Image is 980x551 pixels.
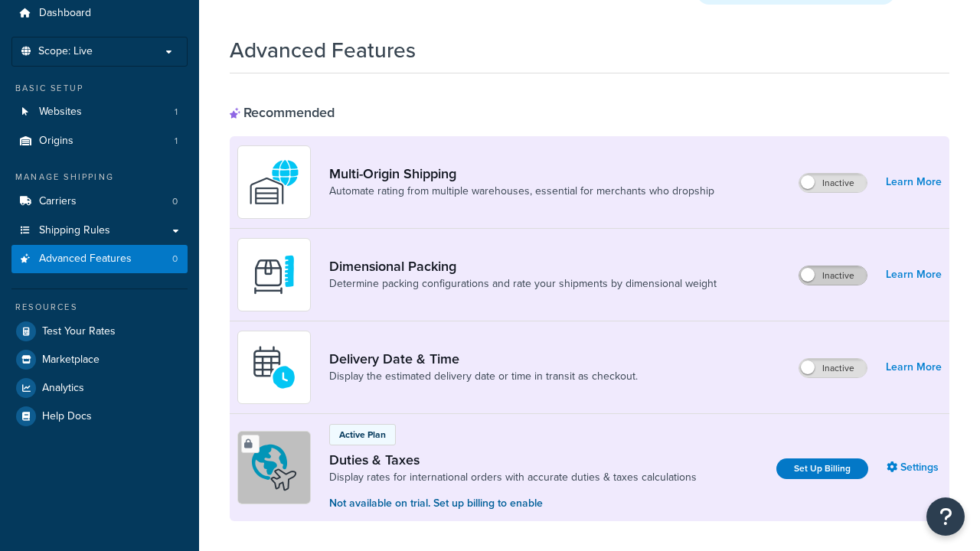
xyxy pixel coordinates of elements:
h1: Advanced Features [230,35,416,65]
div: Recommended [230,104,335,121]
li: Origins [11,127,188,155]
a: Learn More [886,264,942,285]
a: Advanced Features0 [11,245,188,273]
a: Origins1 [11,127,188,155]
span: Carriers [39,195,77,208]
p: Active Plan [339,428,386,442]
span: Help Docs [42,410,92,423]
a: Carriers0 [11,187,188,216]
a: Settings [887,457,942,478]
li: Advanced Features [11,245,188,273]
a: Dimensional Packing [329,258,717,275]
a: Determine packing configurations and rate your shipments by dimensional weight [329,276,717,292]
span: 0 [172,195,178,208]
a: Delivery Date & Time [329,350,638,367]
span: Shipping Rules [39,224,110,237]
li: Carriers [11,187,188,216]
a: Duties & Taxes [329,452,697,468]
div: Resources [11,301,188,314]
button: Open Resource Center [926,497,965,536]
li: Websites [11,98,188,126]
img: gfkeb5ejjkALwAAAABJRU5ErkJggg== [247,341,301,394]
span: 1 [175,106,178,119]
span: 1 [175,135,178,148]
span: Advanced Features [39,253,132,266]
a: Learn More [886,171,942,193]
span: Marketplace [42,354,100,367]
label: Inactive [799,174,867,192]
a: Automate rating from multiple warehouses, essential for merchants who dropship [329,184,714,199]
span: 0 [172,253,178,266]
a: Multi-Origin Shipping [329,165,714,182]
div: Basic Setup [11,82,188,95]
a: Help Docs [11,403,188,430]
label: Inactive [799,266,867,285]
p: Not available on trial. Set up billing to enable [329,495,697,512]
span: Test Your Rates [42,325,116,338]
label: Inactive [799,359,867,377]
a: Display the estimated delivery date or time in transit as checkout. [329,369,638,384]
a: Learn More [886,357,942,378]
span: Websites [39,106,82,119]
div: Manage Shipping [11,171,188,184]
a: Shipping Rules [11,217,188,245]
span: Origins [39,135,73,148]
a: Test Your Rates [11,318,188,345]
span: Dashboard [39,7,91,20]
img: WatD5o0RtDAAAAAElFTkSuQmCC [247,155,301,209]
a: Websites1 [11,98,188,126]
a: Marketplace [11,346,188,373]
span: Scope: Live [38,45,93,58]
span: Analytics [42,382,84,395]
img: DTVBYsAAAAAASUVORK5CYII= [247,248,301,302]
a: Set Up Billing [776,458,868,479]
a: Display rates for international orders with accurate duties & taxes calculations [329,470,697,485]
a: Analytics [11,374,188,402]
